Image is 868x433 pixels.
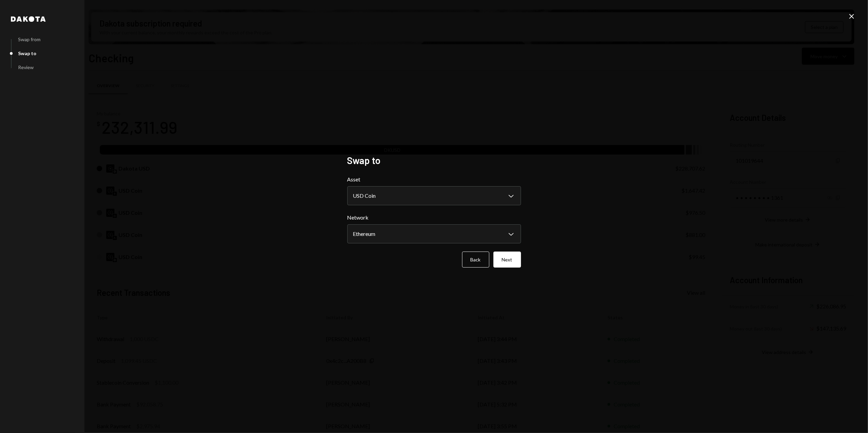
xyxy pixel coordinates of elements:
button: Back [462,252,489,268]
label: Network [347,213,521,222]
h2: Swap to [347,154,521,167]
label: Asset [347,175,521,183]
button: Next [493,252,521,268]
div: Swap to [18,50,36,56]
div: Swap from [18,36,41,42]
button: Asset [347,186,521,205]
button: Network [347,224,521,243]
div: Review [18,64,34,70]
